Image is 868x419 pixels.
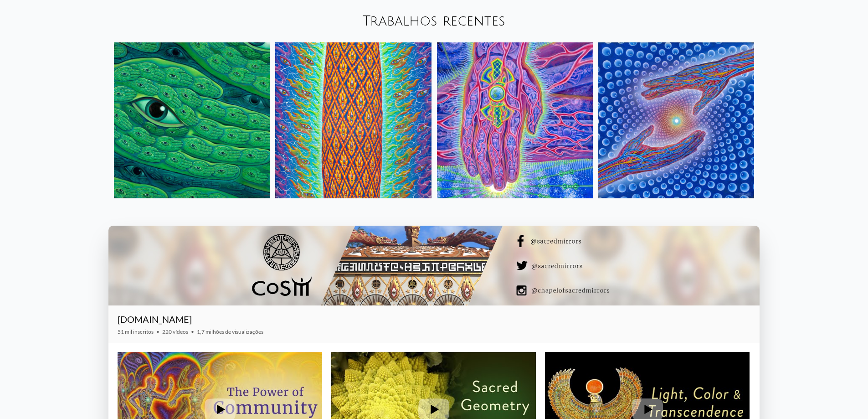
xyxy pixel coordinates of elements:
[197,328,263,335] font: 1,7 milhões de visualizações
[118,314,192,325] a: [DOMAIN_NAME]
[162,328,188,335] font: 220 vídeos
[118,328,154,335] font: 51 mil inscritos
[156,328,159,335] font: •
[363,14,505,29] a: Trabalhos recentes
[191,328,194,335] font: •
[693,317,750,328] iframe: Inscreva-se no CoSM.TV no YouTube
